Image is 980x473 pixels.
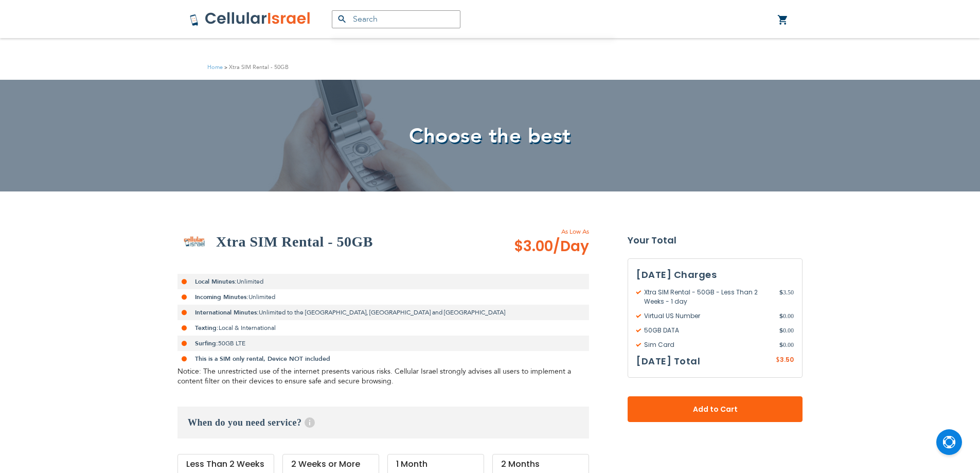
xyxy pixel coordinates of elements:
[780,355,794,364] span: 3.50
[779,340,794,349] span: 0.00
[636,267,794,283] h3: [DATE] Charges
[177,407,589,439] h3: When do you need service?
[177,289,589,305] li: Unlimited
[636,288,779,306] span: Xtra SIM Rental - 50GB - Less Than 2 Weeks - 1 day
[189,11,311,27] img: Cellular Israel Logo
[177,366,589,386] div: Notice: The unrestricted use of the internet presents various risks. Cellular Israel strongly adv...
[195,339,218,347] strong: Surfing:
[636,326,779,335] span: 50GB DATA
[636,340,779,349] span: Sim Card
[305,417,315,428] span: Help
[195,277,237,286] strong: Local Minutes:
[177,336,589,351] li: 50GB LTE
[779,311,783,321] span: $
[553,236,589,257] span: /Day
[409,122,571,150] span: Choose the best
[779,326,794,335] span: 0.00
[207,63,223,71] a: Home
[636,311,779,321] span: Virtual US Number
[514,236,589,257] span: $3.00
[195,308,259,317] strong: International Minutes:
[779,326,783,335] span: $
[177,320,589,336] li: Local & International
[195,293,248,301] strong: Incoming Minutes:
[186,460,265,469] div: Less Than 2 Weeks
[332,10,460,28] input: Search
[177,274,589,289] li: Unlimited
[779,340,783,349] span: $
[662,404,769,415] span: Add to Cart
[628,396,803,422] button: Add to Cart
[195,324,219,332] strong: Texting:
[177,305,589,320] li: Unlimited to the [GEOGRAPHIC_DATA], [GEOGRAPHIC_DATA] and [GEOGRAPHIC_DATA]
[486,227,589,236] span: As Low As
[779,288,794,306] span: 3.50
[291,460,370,469] div: 2 Weeks or More
[628,233,803,248] strong: Your Total
[216,232,373,252] h2: Xtra SIM Rental - 50GB
[779,288,783,297] span: $
[779,311,794,321] span: 0.00
[195,355,330,363] strong: This is a SIM only rental, Device NOT included
[223,62,289,72] li: Xtra SIM Rental - 50GB
[177,225,211,258] img: Xtra SIM Rental - 50GB
[501,460,580,469] div: 2 Months
[636,354,700,369] h3: [DATE] Total
[776,356,780,365] span: $
[396,460,475,469] div: 1 Month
